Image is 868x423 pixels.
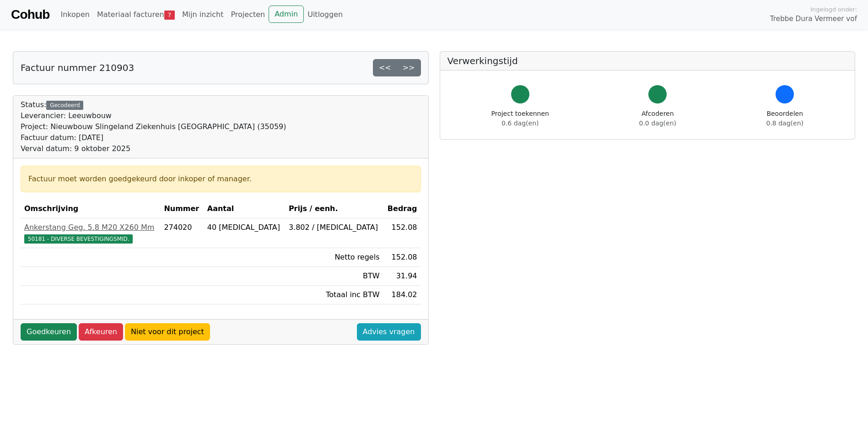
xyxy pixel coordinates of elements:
th: Aantal [204,200,285,218]
a: Niet voor dit project [125,323,210,341]
span: Trebbe Dura Vermeer vof [770,14,857,24]
a: Goedkeuren [21,323,77,341]
a: Cohub [11,4,49,26]
a: Advies vragen [357,323,421,341]
span: 0.0 dag(en) [639,119,676,127]
div: Factuur moet worden goedgekeurd door inkoper of manager. [28,174,413,184]
div: Verval datum: 9 oktober 2025 [21,143,286,154]
a: << [373,59,397,76]
a: >> [397,59,421,76]
th: Prijs / eenh. [285,200,383,218]
div: 40 [MEDICAL_DATA] [207,222,281,233]
span: 50181 - DIVERSE BEVESTIGINGSMID. [24,234,133,244]
div: Status: [21,99,286,154]
div: Factuur datum: [DATE] [21,132,286,143]
h5: Verwerkingstijd [447,55,848,66]
div: Project toekennen [491,109,549,128]
div: Gecodeerd [46,101,83,110]
td: 152.08 [383,248,421,267]
th: Nummer [160,200,203,218]
a: Projecten [227,5,269,24]
h5: Factuur nummer 210903 [21,62,134,73]
a: Uitloggen [304,5,346,24]
a: Inkopen [57,5,93,24]
a: Mijn inzicht [178,5,227,24]
th: Bedrag [383,200,421,218]
div: Beoordelen [766,109,803,128]
span: 0.6 dag(en) [501,119,539,127]
div: Afcoderen [639,109,676,128]
a: Ankerstang Geg. 5.8 M20 X260 Mm50181 - DIVERSE BEVESTIGINGSMID. [24,222,156,244]
td: Netto regels [285,248,383,267]
th: Omschrijving [21,200,160,218]
span: 0.8 dag(en) [766,119,803,127]
span: Ingelogd onder: [810,5,857,14]
td: BTW [285,267,383,286]
td: 31.94 [383,267,421,286]
div: Leverancier: Leeuwbouw [21,110,286,121]
td: 184.02 [383,286,421,304]
td: Totaal inc BTW [285,286,383,304]
td: 152.08 [383,218,421,248]
div: Ankerstang Geg. 5.8 M20 X260 Mm [24,222,156,233]
td: 274020 [160,218,203,248]
a: Materiaal facturen7 [93,5,178,24]
div: Project: Nieuwbouw Slingeland Ziekenhuis [GEOGRAPHIC_DATA] (35059) [21,121,286,132]
span: 7 [164,11,175,20]
a: Afkeuren [79,323,123,341]
div: 3.802 / [MEDICAL_DATA] [289,222,380,233]
a: Admin [269,5,304,23]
